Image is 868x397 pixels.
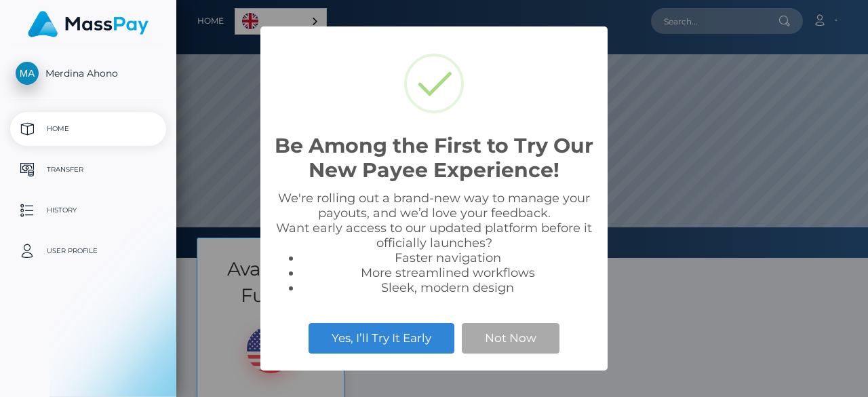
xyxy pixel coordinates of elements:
h2: Be Among the First to Try Our New Payee Experience! [274,134,594,183]
p: Transfer [16,159,161,180]
p: Home [16,119,161,139]
p: User Profile [16,241,161,261]
li: Sleek, modern design [301,280,594,295]
button: Not Now [462,323,559,353]
img: MassPay [28,11,149,37]
span: Merdina Ahono [10,67,166,79]
div: We're rolling out a brand-new way to manage your payouts, and we’d love your feedback. Want early... [274,191,594,295]
li: Faster navigation [301,250,594,265]
li: More streamlined workflows [301,265,594,280]
p: History [16,200,161,221]
button: Yes, I’ll Try It Early [309,323,454,353]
